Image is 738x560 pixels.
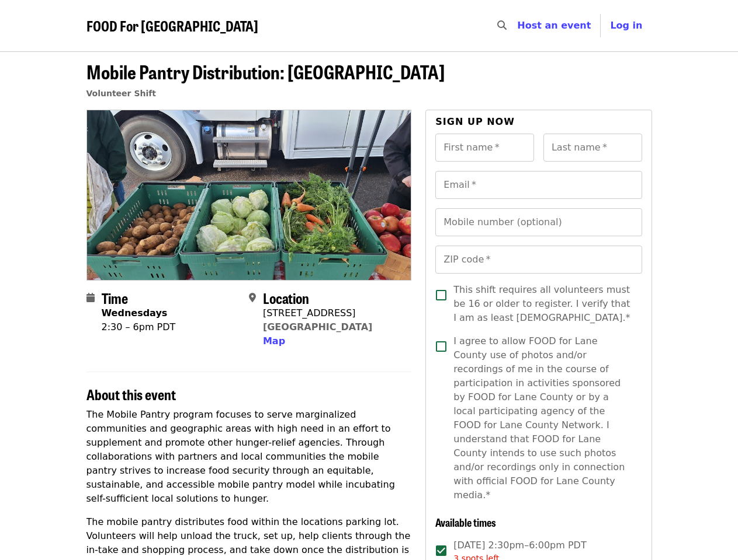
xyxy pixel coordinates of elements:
[263,334,285,348] button: Map
[435,208,642,236] input: Mobile number (optional)
[517,20,591,31] a: Host an event
[514,12,523,40] input: Search
[102,307,168,318] strong: Wednesdays
[87,110,411,279] img: Mobile Pantry Distribution: Cottage Grove organized by FOOD For Lane County
[249,292,256,303] i: map-marker-alt icon
[86,15,258,36] span: FOOD For [GEOGRAPHIC_DATA]
[86,58,445,85] span: Mobile Pantry Distribution: [GEOGRAPHIC_DATA]
[453,283,632,325] span: This shift requires all volunteers must be 16 or older to register. I verify that I am as least [...
[435,246,642,274] input: ZIP code
[435,171,642,199] input: Email
[263,321,372,332] a: [GEOGRAPHIC_DATA]
[453,334,632,502] span: I agree to allow FOOD for Lane County use of photos and/or recordings of me in the course of part...
[435,134,534,162] input: First name
[543,134,642,162] input: Last name
[86,384,176,404] span: About this event
[102,320,176,334] div: 2:30 – 6pm PDT
[86,89,157,98] a: Volunteer Shift
[263,335,285,346] span: Map
[601,14,652,37] button: Log in
[263,306,372,320] div: [STREET_ADDRESS]
[497,20,507,31] i: search icon
[86,408,412,506] p: The Mobile Pantry program focuses to serve marginalized communities and geographic areas with hig...
[102,288,128,308] span: Time
[610,20,642,31] span: Log in
[263,288,309,308] span: Location
[86,17,258,34] a: FOOD For [GEOGRAPHIC_DATA]
[435,116,515,127] span: Sign up now
[435,514,496,530] span: Available times
[86,292,95,303] i: calendar icon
